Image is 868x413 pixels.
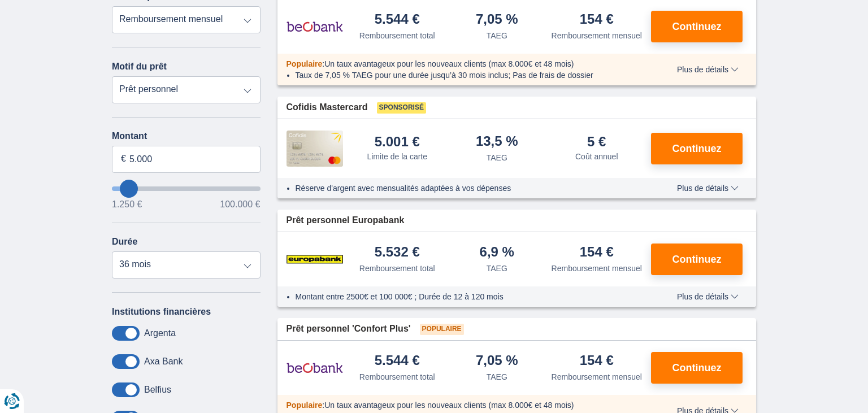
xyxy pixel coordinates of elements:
[112,307,211,317] label: Institutions financières
[359,371,435,382] div: Remboursement total
[677,293,739,301] span: Plus de détails
[487,371,507,382] div: TAEG
[296,182,644,194] li: Réserve d'argent avec mensualités adaptées à vos dépenses
[476,12,518,28] div: 7,05 %
[651,244,743,275] button: Continuez
[277,58,653,69] div: :
[669,184,747,193] button: Plus de détails
[651,352,743,384] button: Continuez
[359,30,435,41] div: Remboursement total
[552,263,642,274] div: Remboursement mensuel
[324,59,574,68] span: Un taux avantageux pour les nouveaux clients (max 8.000€ et 48 mois)
[580,12,614,28] div: 154 €
[112,237,137,247] label: Durée
[112,186,261,191] input: wantToBorrow
[672,21,722,32] span: Continuez
[112,62,167,72] label: Motif du prêt
[144,328,176,338] label: Argenta
[651,11,743,42] button: Continuez
[287,101,368,114] span: Cofidis Mastercard
[287,59,323,68] span: Populaire
[375,245,420,260] div: 5.532 €
[420,324,464,335] span: Populaire
[476,354,518,369] div: 7,05 %
[672,144,722,154] span: Continuez
[375,354,420,369] div: 5.544 €
[359,263,435,274] div: Remboursement total
[580,354,614,369] div: 154 €
[287,12,343,41] img: pret personnel Beobank
[487,30,507,41] div: TAEG
[375,12,420,28] div: 5.544 €
[287,131,343,167] img: pret personnel Cofidis CC
[296,69,644,81] li: Taux de 7,05 % TAEG pour une durée jusqu’à 30 mois inclus; Pas de frais de dossier
[367,151,427,162] div: Limite de la carte
[112,131,261,141] label: Montant
[669,292,747,301] button: Plus de détails
[377,102,426,114] span: Sponsorisé
[287,401,323,410] span: Populaire
[480,245,514,260] div: 6,9 %
[552,371,642,382] div: Remboursement mensuel
[287,323,411,336] span: Prêt personnel 'Confort Plus'
[277,399,653,411] div: :
[287,245,343,273] img: pret personnel Europabank
[672,254,722,264] span: Continuez
[324,401,574,410] span: Un taux avantageux pour les nouveaux clients (max 8.000€ et 48 mois)
[144,385,171,395] label: Belfius
[580,245,614,260] div: 154 €
[677,184,739,192] span: Plus de détails
[669,65,747,74] button: Plus de détails
[287,214,405,227] span: Prêt personnel Europabank
[487,263,507,274] div: TAEG
[487,152,507,163] div: TAEG
[575,151,618,162] div: Coût annuel
[121,153,126,166] span: €
[287,354,343,382] img: pret personnel Beobank
[220,200,260,209] span: 100.000 €
[552,30,642,41] div: Remboursement mensuel
[112,200,142,209] span: 1.250 €
[476,134,518,150] div: 13,5 %
[672,363,722,373] span: Continuez
[587,135,606,149] div: 5 €
[677,66,739,73] span: Plus de détails
[375,135,420,149] div: 5.001 €
[651,133,743,164] button: Continuez
[144,357,183,367] label: Axa Bank
[296,291,644,302] li: Montant entre 2500€ et 100 000€ ; Durée de 12 à 120 mois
